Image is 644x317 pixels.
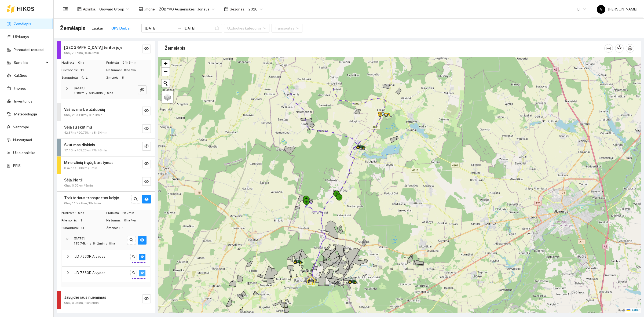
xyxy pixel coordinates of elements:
strong: [GEOGRAPHIC_DATA] teritorijoje [64,45,122,50]
button: eye-invisible [142,124,151,133]
span: eye [141,255,144,259]
div: GPS Darbai [111,25,130,31]
span: 17.16ha / 69.23km / 7h 48min [64,148,107,153]
span: eye-invisible [144,162,149,167]
span: menu-fold [63,7,68,12]
span: eye [144,197,149,202]
span: shop [139,7,143,11]
span: eye [140,238,144,243]
strong: [DATE] [74,236,85,240]
div: JD 7330R Alvydassearcheye [62,267,150,282]
span: Praleista [106,60,122,65]
span: − [164,68,167,75]
span: layout [77,7,82,11]
span: Nudirbta [61,210,78,216]
button: eye-invisible [142,160,151,168]
span: eye-invisible [144,297,149,302]
span: to [177,26,181,30]
span: JD 7330R Alvydas [75,270,105,276]
span: 7.16km [74,91,85,95]
span: Našumas [106,218,124,223]
span: 0ha / 7.16km / 54h 3min [64,50,99,56]
span: 1 [122,225,151,231]
div: Važiavimai be užduočių0ha / 210.11km / 83h 4mineye-invisible [57,103,155,121]
span: 8h 2min [122,210,151,216]
strong: Važiavimai be užduočių [64,107,105,112]
a: Inventorius [14,99,32,103]
a: Zoom out [162,68,170,76]
div: Laukai [92,25,103,31]
a: Zoom in [162,60,170,68]
button: search [131,195,140,203]
div: Sėja su skutimu42.37ha / 90.75km / 8h 34mineye-invisible [57,121,155,139]
a: Užduotys [13,35,29,39]
span: Žmonės [106,225,122,231]
span: 4.1L [81,75,106,80]
div: Traktoriaus transportas kelyje0ha / 115.74km / 8h 2minsearcheye [57,192,155,209]
span: 0 ha / val. [124,68,151,73]
a: Žemėlapis [14,22,31,26]
span: Našumas [106,68,124,73]
span: LT [577,5,586,13]
div: [DATE]7.16km/54h 3min/0 haeye-invisible [61,82,151,99]
button: Initiate a new search [162,79,170,88]
span: Sunaudota [61,75,81,80]
button: search [130,270,137,276]
span: / [104,91,105,95]
span: 0 ha / val. [124,218,151,223]
span: 8h 2min [93,242,105,245]
button: eye-invisible [142,294,151,303]
span: 8 [122,75,151,80]
span: 0ha / 0.93km / 10h 2min [64,300,99,305]
a: Įmonės [14,86,26,90]
a: Vartotojai [13,125,29,129]
span: + [164,60,167,67]
span: 1 [80,218,106,223]
div: Sėja. No till0ha / 0.52km / 8mineye-invisible [57,174,155,191]
span: eye-invisible [144,46,149,52]
span: column-width [605,46,613,50]
span: JD 7330R Alvydas [75,253,105,259]
span: Groward Group [99,5,129,13]
strong: Javų derliaus nuėmimas [64,295,106,300]
button: eye [139,254,145,260]
span: eye-invisible [140,88,144,93]
span: 54h 3min [89,91,103,95]
span: / [90,242,91,245]
span: 0.42ha / 0.06km / 3min [64,166,97,171]
button: eye-invisible [142,142,151,151]
span: 0 ha [78,210,106,216]
button: eye-invisible [138,85,147,94]
span: Praleista [106,210,122,216]
span: Sandėlis [14,57,44,68]
input: Pradžios data [145,25,175,31]
span: [PERSON_NAME] [597,7,637,11]
span: 0ha / 210.11km / 83h 4min [64,112,103,118]
div: JD 7330R Alvydassearcheye [62,250,150,266]
div: Skutimas diskinis17.16ha / 69.23km / 7h 48mineye-invisible [57,139,155,156]
span: 0ha / 115.74km / 8h 2min [64,201,101,206]
span: 0 ha [109,242,115,245]
span: / [86,91,87,95]
span: search [129,238,134,243]
span: 42.37ha / 90.75km / 8h 34min [64,130,107,135]
span: 54h 3min [122,60,151,65]
span: eye-invisible [144,179,149,184]
span: 0ha / 0.52km / 8min [64,183,93,188]
span: ŽŪB "VG Ausieniškės" Jonava [159,5,214,13]
span: 11 [80,68,106,73]
a: PPIS [13,163,21,168]
button: eye-invisible [142,107,151,115]
span: right [65,237,69,241]
div: Mineralinių trąšų barstymas0.42ha / 0.06km / 3mineye-invisible [57,156,155,174]
span: Žmonės [106,75,122,80]
button: column-width [604,44,613,53]
strong: Skutimas diskinis [64,143,95,147]
span: Priemonės [61,218,80,223]
span: right [65,87,69,90]
strong: Mineralinių trąšų barstymas [64,161,114,165]
span: Įmonė : [144,6,156,12]
button: search [130,254,137,260]
span: 115.74km [74,242,89,245]
span: right [67,271,70,274]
